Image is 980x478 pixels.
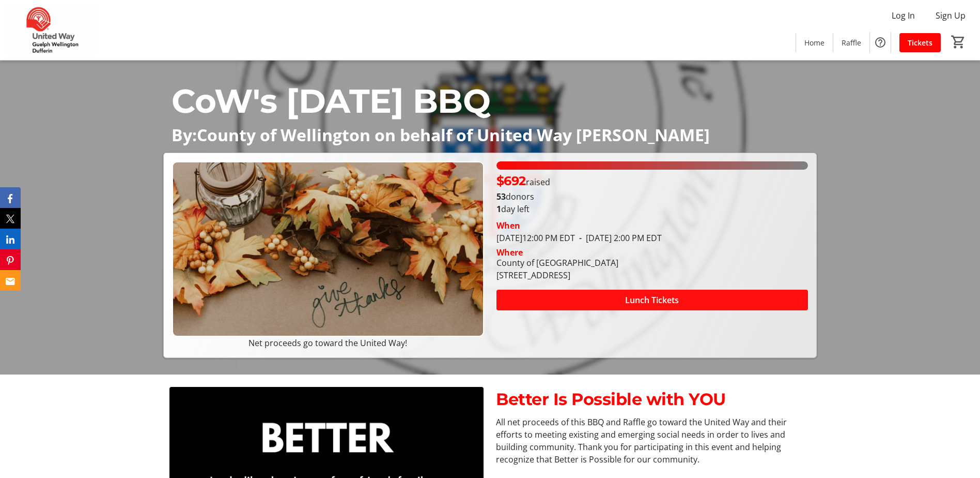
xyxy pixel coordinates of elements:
[575,232,586,244] span: -
[575,232,662,244] span: [DATE] 2:00 PM EDT
[496,248,523,257] div: Where
[496,190,808,203] p: donors
[496,173,526,188] span: $692
[833,33,869,52] a: Raffle
[927,7,974,24] button: Sign Up
[496,290,808,310] button: Lunch Tickets
[496,232,575,244] span: [DATE] 12:00 PM EDT
[496,203,808,215] p: day left
[6,4,98,56] img: United Way Guelph Wellington Dufferin's Logo
[496,257,618,269] div: County of [GEOGRAPHIC_DATA]
[936,9,966,22] span: Sign Up
[842,37,861,48] span: Raffle
[172,337,484,349] p: Net proceeds go toward the United Way!
[172,76,808,126] p: CoW's [DATE] BBQ
[496,387,810,412] p: Better Is Possible with YOU
[496,191,506,202] b: 53
[804,37,825,48] span: Home
[496,269,618,281] div: [STREET_ADDRESS]
[892,9,915,22] span: Log In
[908,37,932,48] span: Tickets
[496,219,520,232] div: When
[625,294,679,306] span: Lunch Tickets
[949,33,968,51] button: Cart
[870,32,891,53] button: Help
[172,161,484,337] img: Campaign CTA Media Photo
[496,161,808,170] div: 100% of fundraising goal reached
[899,33,941,52] a: Tickets
[883,7,923,24] button: Log In
[172,126,808,144] p: By:County of Wellington on behalf of United Way [PERSON_NAME]
[496,203,501,215] span: 1
[796,33,833,52] a: Home
[496,416,810,466] p: All net proceeds of this BBQ and Raffle go toward the United Way and their efforts to meeting exi...
[496,172,550,190] p: raised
